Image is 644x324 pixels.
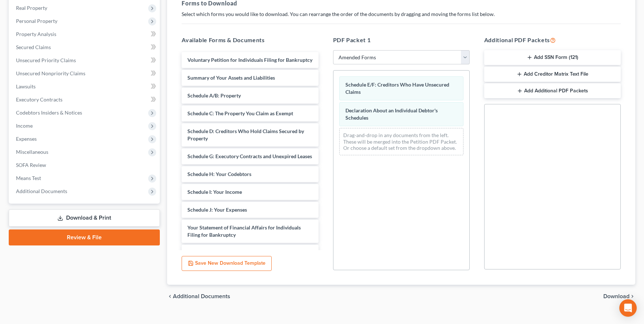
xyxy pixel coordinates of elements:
[182,256,272,271] button: Save New Download Template
[9,229,160,245] a: Review & File
[10,93,160,106] a: Executory Contracts
[16,136,37,142] span: Expenses
[16,109,82,116] span: Codebtors Insiders & Notices
[187,249,301,263] span: Statement of Intention for Individuals Filing Under Chapter 7
[10,28,160,41] a: Property Analysis
[484,67,621,82] button: Add Creditor Matrix Text File
[16,162,46,168] span: SOFA Review
[182,11,621,18] p: Select which forms you would like to download. You can rearrange the order of the documents by dr...
[345,81,449,95] span: Schedule E/F: Creditors Who Have Unsecured Claims
[167,293,173,299] i: chevron_left
[187,75,275,81] span: Summary of Your Assets and Liabilities
[16,18,57,24] span: Personal Property
[10,54,160,67] a: Unsecured Priority Claims
[484,83,621,99] button: Add Additional PDF Packets
[167,293,230,299] a: chevron_left Additional Documents
[16,5,47,11] span: Real Property
[16,70,85,76] span: Unsecured Nonpriority Claims
[619,299,637,317] div: Open Intercom Messenger
[603,293,629,299] span: Download
[10,159,160,172] a: SOFA Review
[16,96,62,103] span: Executory Contracts
[16,83,36,89] span: Lawsuits
[187,128,304,141] span: Schedule D: Creditors Who Hold Claims Secured by Property
[16,31,56,37] span: Property Analysis
[603,293,635,299] button: Download chevron_right
[10,80,160,93] a: Lawsuits
[187,153,312,159] span: Schedule G: Executory Contracts and Unexpired Leases
[339,128,463,155] div: Drag-and-drop in any documents from the left. These will be merged into the Petition PDF Packet. ...
[345,107,438,121] span: Declaration About an Individual Debtor's Schedules
[187,110,293,116] span: Schedule C: The Property You Claim as Exempt
[484,50,621,65] button: Add SSN Form (121)
[187,57,312,63] span: Voluntary Petition for Individuals Filing for Bankruptcy
[10,67,160,80] a: Unsecured Nonpriority Claims
[629,293,635,299] i: chevron_right
[16,57,76,63] span: Unsecured Priority Claims
[187,207,247,213] span: Schedule J: Your Expenses
[16,175,41,181] span: Means Test
[16,123,33,129] span: Income
[10,41,160,54] a: Secured Claims
[333,36,470,44] h5: PDF Packet 1
[187,92,241,99] span: Schedule A/B: Property
[484,36,621,44] h5: Additional PDF Packets
[16,44,51,50] span: Secured Claims
[9,209,160,227] a: Download & Print
[16,149,48,155] span: Miscellaneous
[187,224,301,238] span: Your Statement of Financial Affairs for Individuals Filing for Bankruptcy
[173,293,230,299] span: Additional Documents
[16,188,67,194] span: Additional Documents
[187,189,242,195] span: Schedule I: Your Income
[187,171,251,177] span: Schedule H: Your Codebtors
[182,36,318,44] h5: Available Forms & Documents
